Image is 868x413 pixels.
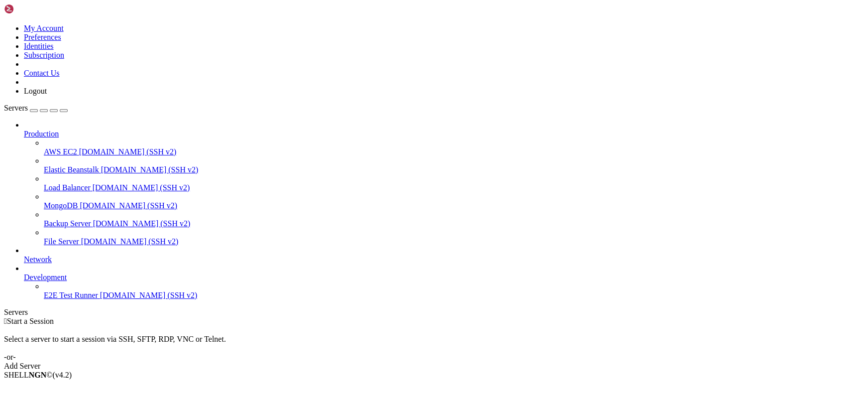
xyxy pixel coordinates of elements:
span: SHELL © [4,371,72,379]
li: Production [24,121,864,246]
li: File Server [DOMAIN_NAME] (SSH v2) [44,228,864,246]
a: Contact Us [24,69,60,77]
div: Add Server [4,362,864,371]
span: [DOMAIN_NAME] (SSH v2) [100,291,198,299]
a: Production [24,130,864,138]
a: My Account [24,24,64,32]
img: Shellngn [4,4,61,14]
span: Servers [4,104,28,112]
a: Network [24,255,864,264]
span: Load Balancer [44,183,91,192]
a: Elastic Beanstalk [DOMAIN_NAME] (SSH v2) [44,165,864,174]
a: Load Balancer [DOMAIN_NAME] (SSH v2) [44,183,864,192]
li: Development [24,264,864,300]
a: MongoDB [DOMAIN_NAME] (SSH v2) [44,201,864,210]
span: [DOMAIN_NAME] (SSH v2) [79,147,177,156]
span: [DOMAIN_NAME] (SSH v2) [93,219,191,228]
li: AWS EC2 [DOMAIN_NAME] (SSH v2) [44,138,864,156]
a: Identities [24,42,54,50]
span: Production [24,130,59,138]
span: 4.2.0 [53,371,72,379]
a: Preferences [24,33,61,41]
a: File Server [DOMAIN_NAME] (SSH v2) [44,237,864,246]
a: Servers [4,104,68,112]
b: NGN [29,371,47,379]
span: Elastic Beanstalk [44,165,99,174]
div: Select a server to start a session via SSH, SFTP, RDP, VNC or Telnet. -or- [4,326,864,362]
li: Elastic Beanstalk [DOMAIN_NAME] (SSH v2) [44,156,864,174]
span: Backup Server [44,219,91,228]
span: Development [24,273,67,281]
li: MongoDB [DOMAIN_NAME] (SSH v2) [44,192,864,210]
span: [DOMAIN_NAME] (SSH v2) [80,201,177,210]
div: Servers [4,308,864,317]
span: [DOMAIN_NAME] (SSH v2) [101,165,199,174]
a: E2E Test Runner [DOMAIN_NAME] (SSH v2) [44,291,864,300]
span: [DOMAIN_NAME] (SSH v2) [93,183,190,192]
a: Backup Server [DOMAIN_NAME] (SSH v2) [44,219,864,228]
span: File Server [44,237,79,246]
span: Network [24,255,52,264]
a: AWS EC2 [DOMAIN_NAME] (SSH v2) [44,147,864,156]
li: Load Balancer [DOMAIN_NAME] (SSH v2) [44,174,864,192]
li: Backup Server [DOMAIN_NAME] (SSH v2) [44,210,864,228]
span: MongoDB [44,201,78,210]
span: AWS EC2 [44,147,77,156]
a: Development [24,273,864,282]
span: E2E Test Runner [44,291,98,299]
a: Subscription [24,51,64,59]
li: E2E Test Runner [DOMAIN_NAME] (SSH v2) [44,282,864,300]
span: [DOMAIN_NAME] (SSH v2) [81,237,179,246]
span: Start a Session [7,317,54,325]
span:  [4,317,7,325]
a: Logout [24,87,47,95]
li: Network [24,246,864,264]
